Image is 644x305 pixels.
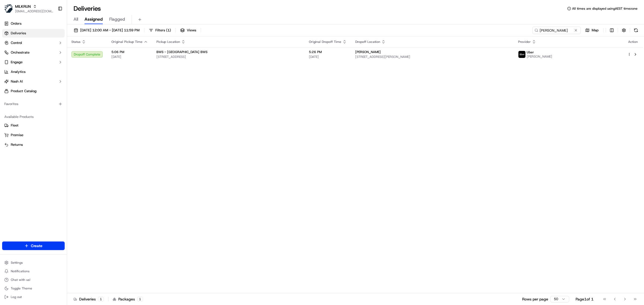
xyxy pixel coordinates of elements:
[2,131,65,139] button: Promise
[156,40,180,44] span: Pickup Location
[109,16,125,23] span: Flagged
[2,77,65,86] button: Nash AI
[15,9,53,13] button: [EMAIL_ADDRESS][DOMAIN_NAME]
[11,286,32,291] span: Toggle Theme
[156,50,207,54] span: BWS - [GEOGRAPHIC_DATA] BWS
[111,40,142,44] span: Original Pickup Time
[4,142,63,147] a: Returns
[2,113,65,121] div: Available Products
[2,259,65,266] button: Settings
[2,267,65,275] button: Notifications
[178,27,199,34] button: Views
[11,278,30,282] span: Chat with us!
[576,296,594,302] div: Page 1 of 1
[355,55,510,59] span: [STREET_ADDRESS][PERSON_NAME]
[98,297,104,302] div: 1
[147,27,173,34] button: Filters(1)
[518,40,531,44] span: Provider
[355,40,380,44] span: Dropoff Location
[2,19,65,28] a: Orders
[11,21,21,26] span: Orders
[2,87,65,95] a: Product Catalog
[2,100,65,108] div: Favorites
[11,50,30,55] span: Orchestrate
[2,68,65,76] a: Analytics
[137,297,143,302] div: 1
[309,40,341,44] span: Original Dropoff Time
[2,121,65,130] button: Fleet
[187,28,196,33] span: Views
[2,29,65,38] a: Deliveries
[527,54,552,59] span: [PERSON_NAME]
[11,261,23,265] span: Settings
[527,50,534,54] span: Uber
[2,140,65,149] button: Returns
[632,27,640,34] button: Refresh
[532,27,581,34] input: Type to search
[2,241,65,250] button: Create
[11,133,23,137] span: Promise
[74,296,104,302] div: Deliveries
[11,269,30,273] span: Notifications
[11,79,23,84] span: Nash AI
[74,4,101,13] h1: Deliveries
[11,123,19,128] span: Fleet
[80,28,140,33] span: [DATE] 12:00 AM - [DATE] 11:59 PM
[309,55,347,59] span: [DATE]
[2,2,56,15] button: MILKRUNMILKRUN[EMAIL_ADDRESS][DOMAIN_NAME]
[111,55,148,59] span: [DATE]
[11,40,22,45] span: Control
[85,16,103,23] span: Assigned
[71,27,142,34] button: [DATE] 12:00 AM - [DATE] 11:59 PM
[627,40,639,44] div: Action
[583,27,601,34] button: Map
[113,296,143,302] div: Packages
[2,58,65,66] button: Engage
[11,295,22,299] span: Log out
[572,6,638,11] span: All times are displayed using AEST timezone
[2,293,65,301] button: Log out
[155,28,171,33] span: Filters
[355,50,381,54] span: [PERSON_NAME]
[4,123,63,128] a: Fleet
[11,89,36,94] span: Product Catalog
[74,16,78,23] span: All
[11,69,25,74] span: Analytics
[592,28,599,33] span: Map
[71,40,80,44] span: Status
[4,133,63,137] a: Promise
[4,4,13,13] img: MILKRUN
[309,50,347,54] span: 5:26 PM
[111,50,148,54] span: 5:06 PM
[2,285,65,292] button: Toggle Theme
[2,276,65,284] button: Chat with us!
[11,60,23,65] span: Engage
[156,55,300,59] span: [STREET_ADDRESS]
[166,28,171,33] span: ( 1 )
[15,4,31,9] button: MILKRUN
[2,48,65,57] button: Orchestrate
[11,142,23,147] span: Returns
[518,51,525,58] img: uber-new-logo.jpeg
[522,296,548,302] p: Rows per page
[11,31,26,36] span: Deliveries
[31,243,42,248] span: Create
[2,39,65,47] button: Control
